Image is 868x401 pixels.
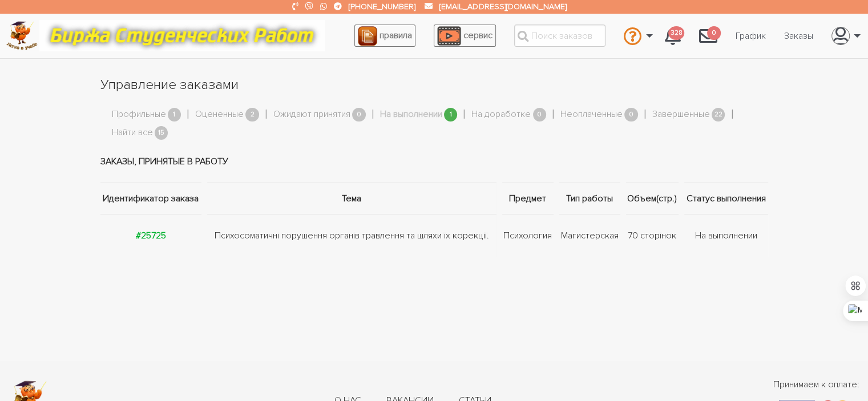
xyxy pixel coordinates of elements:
[668,26,684,40] span: 328
[168,108,181,122] span: 1
[463,30,492,41] span: сервис
[656,21,690,51] a: 328
[514,25,605,47] input: Поиск заказов
[560,107,623,122] a: Неоплаченные
[6,21,38,50] img: logo-c4363faeb99b52c628a42810ed6dfb4293a56d4e4775eb116515dfe7f33672af.png
[100,140,768,183] td: Заказы, принятые в работу
[39,20,325,51] img: motto-12e01f5a76059d5f6a28199ef077b1f78e012cfde436ab5cf1d4517935686d32.gif
[100,75,768,95] h1: Управление заказами
[773,378,859,391] span: Принимаем к оплате:
[726,25,775,47] a: График
[437,26,461,46] img: play_icon-49f7f135c9dc9a03216cfdbccbe1e3994649169d890fb554cedf0eac35a01ba8.png
[499,214,556,257] td: Психология
[712,108,725,122] span: 22
[349,2,415,11] a: [PHONE_NUMBER]
[204,183,499,214] th: Тема
[358,26,377,46] img: agreement_icon-feca34a61ba7f3d1581b08bc946b2ec1ccb426f67415f344566775c155b7f62c.png
[204,214,499,257] td: Психосоматичні порушення органів травлення та шляхи їх корекції.
[556,214,623,257] td: Магистерская
[380,30,412,41] span: правила
[681,183,768,214] th: Статус выполнения
[499,183,556,214] th: Предмет
[195,107,244,122] a: Оцененные
[112,107,166,122] a: Профильные
[136,230,166,241] a: #25725
[155,126,168,140] span: 15
[471,107,531,122] a: На доработке
[434,25,496,47] a: сервис
[354,25,415,47] a: правила
[652,107,710,122] a: Завершенные
[533,108,547,122] span: 0
[439,2,566,11] a: [EMAIL_ADDRESS][DOMAIN_NAME]
[775,25,822,47] a: Заказы
[112,125,153,140] a: Найти все
[623,183,681,214] th: Объем(стр.)
[690,21,726,51] a: 0
[681,214,768,257] td: На выполнении
[100,183,204,214] th: Идентификатор заказа
[380,107,442,122] a: На выполнении
[352,108,366,122] span: 0
[624,108,638,122] span: 0
[245,108,259,122] span: 2
[556,183,623,214] th: Тип работы
[623,214,681,257] td: 70 сторінок
[444,108,458,122] span: 1
[707,26,721,40] span: 0
[273,107,350,122] a: Ожидают принятия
